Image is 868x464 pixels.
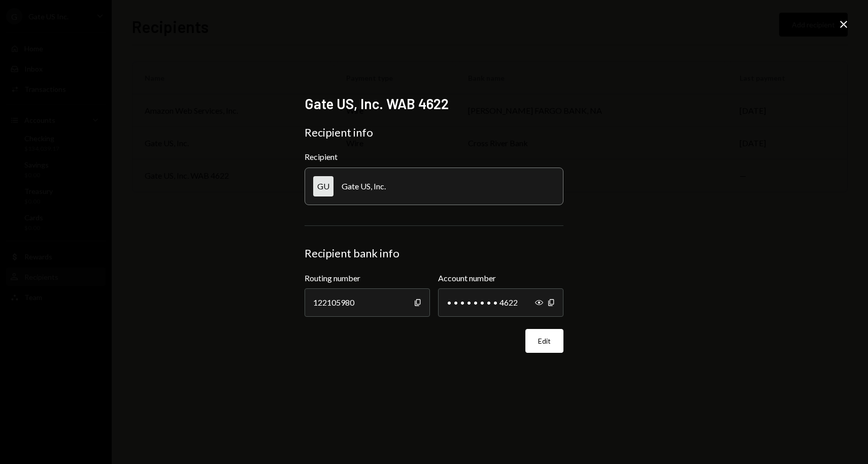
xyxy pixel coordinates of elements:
[525,329,563,353] button: Edit
[438,288,563,317] div: • • • • • • • • 4622
[305,272,430,284] label: Routing number
[305,288,430,317] div: 122105980
[305,152,563,161] div: Recipient
[342,181,386,191] div: Gate US, Inc.
[305,246,563,260] div: Recipient bank info
[305,125,563,140] div: Recipient info
[438,272,563,284] label: Account number
[313,176,333,196] div: GU
[305,94,563,114] h2: Gate US, Inc. WAB 4622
